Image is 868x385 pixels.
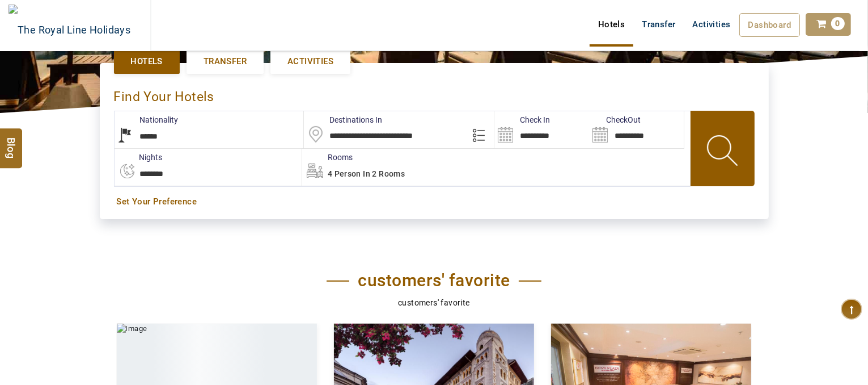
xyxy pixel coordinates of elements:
[831,17,845,30] span: 0
[114,152,163,163] label: nights
[590,13,633,36] a: Hotels
[114,77,755,111] div: Find Your Hotels
[9,5,130,48] img: The Royal Line Holidays
[304,114,382,125] label: Destinations In
[589,114,641,125] label: CheckOut
[494,111,589,148] input: Search
[589,111,684,148] input: Search
[117,296,752,309] p: customers' favorite
[327,270,541,291] h2: customers' favorite
[117,196,752,208] a: Set Your Preference
[494,114,550,125] label: Check In
[302,152,353,163] label: Rooms
[633,13,684,36] a: Transfer
[748,20,791,30] span: Dashboard
[328,169,405,178] span: 4 Person in 2 Rooms
[806,13,851,36] a: 0
[4,137,19,147] span: Blog
[684,13,739,36] a: Activities
[115,114,179,125] label: Nationality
